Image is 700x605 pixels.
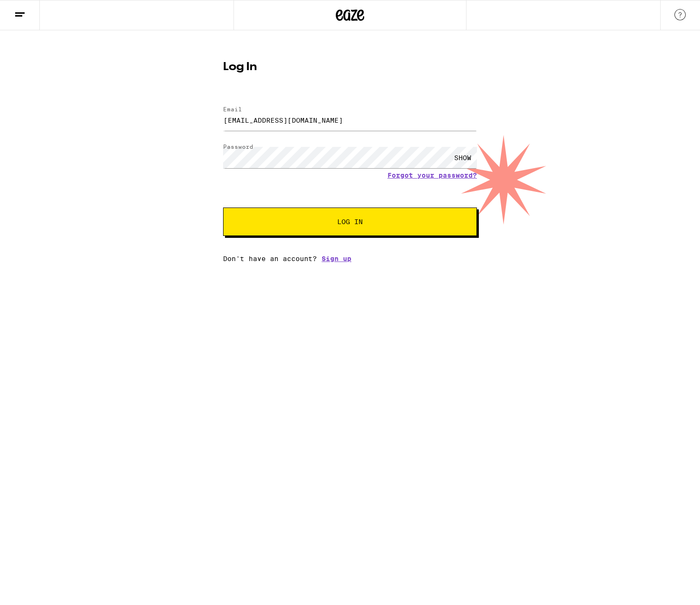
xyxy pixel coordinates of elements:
div: Don't have an account? [223,255,477,262]
span: Log In [337,218,363,225]
button: Log In [223,208,477,236]
input: Email [223,109,477,131]
label: Email [223,106,242,112]
a: Forgot your password? [387,172,477,179]
h1: Log In [223,62,477,73]
div: SHOW [449,147,477,168]
a: Sign up [322,255,351,262]
label: Password [223,144,253,150]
